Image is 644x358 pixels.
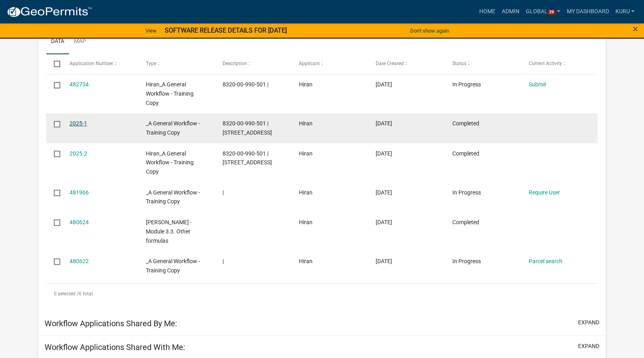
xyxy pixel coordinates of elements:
[70,150,87,157] a: 2025-2
[299,189,313,196] span: Hiran
[633,24,638,34] button: Close
[452,258,480,264] span: In Progress
[54,291,79,297] span: 0 selected /
[476,4,499,19] a: Home
[70,189,89,196] a: 481966
[46,29,69,55] a: Data
[142,24,160,37] a: View
[529,81,546,88] a: Submit
[45,342,185,352] h5: Workflow Applications Shared With Me:
[223,120,272,136] span: 8320-00-990-501 | 1234 Main street
[529,61,562,66] span: Current Activity
[299,219,313,225] span: Hiran
[223,81,268,88] span: 8320-00-990-501 |
[146,258,200,274] span: _A General Workflow - Training Copy
[376,120,392,127] span: 09/22/2025
[69,29,91,55] a: Map
[521,54,598,74] datatable-header-cell: Current Activity
[407,24,452,37] button: Don't show again
[46,54,61,74] datatable-header-cell: Select
[46,284,598,304] div: 6 total
[444,54,521,74] datatable-header-cell: Status
[223,150,272,166] span: 8320-00-990-501 | 1234 Main Street
[299,150,313,157] span: Hiran
[612,4,638,19] a: Kuru
[452,81,480,88] span: In Progress
[146,150,194,175] span: Hiran_A General Workflow - Training Copy
[452,219,479,225] span: Completed
[146,61,156,66] span: Type
[299,81,313,88] span: Hiran
[146,120,200,136] span: _A General Workflow - Training Copy
[376,189,392,196] span: 09/22/2025
[452,61,466,66] span: Status
[146,81,194,106] span: Hiran_A General Workflow - Training Copy
[223,61,247,66] span: Description
[299,120,313,127] span: Hiran
[633,23,638,35] span: ×
[452,189,480,196] span: In Progress
[578,318,599,327] button: expand
[138,54,215,74] datatable-header-cell: Type
[62,54,139,74] datatable-header-cell: Application Number
[70,120,87,127] a: 2025-1
[70,81,89,88] a: 482734
[70,258,89,264] a: 480622
[578,342,599,350] button: expand
[45,319,177,328] h5: Workflow Applications Shared By Me:
[452,150,479,157] span: Completed
[529,189,560,196] a: Require User
[548,9,556,16] span: 29
[376,258,392,264] span: 09/18/2025
[146,219,192,244] span: Tracy - Module 3.3. Other formulas
[452,120,479,127] span: Completed
[146,189,200,205] span: _A General Workflow - Training Copy
[376,150,392,157] span: 09/22/2025
[376,61,404,66] span: Date Created
[529,258,562,264] a: Parcel search
[376,219,392,225] span: 09/18/2025
[368,54,445,74] datatable-header-cell: Date Created
[215,54,292,74] datatable-header-cell: Description
[291,54,368,74] datatable-header-cell: Applicant
[223,258,224,264] span: |
[563,4,612,19] a: My Dashboard
[499,4,523,19] a: Admin
[299,61,320,66] span: Applicant
[70,61,113,66] span: Application Number
[299,258,313,264] span: Hiran
[523,4,564,19] a: Global29
[70,219,89,225] a: 480624
[376,81,392,88] span: 09/23/2025
[223,189,224,196] span: |
[165,27,287,34] strong: SOFTWARE RELEASE DETAILS FOR [DATE]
